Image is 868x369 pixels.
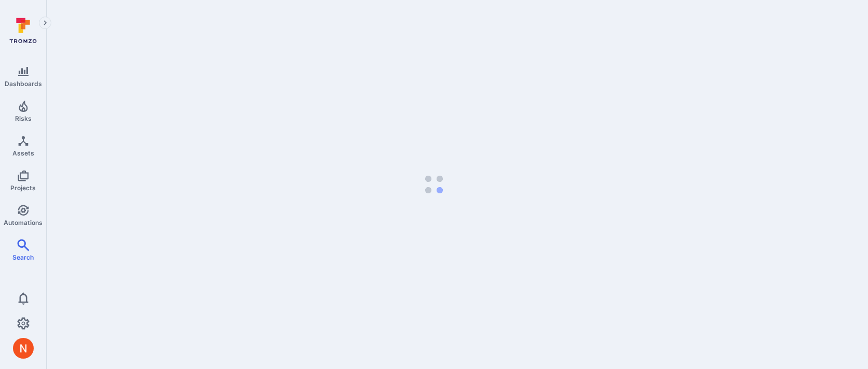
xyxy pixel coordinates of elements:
img: ACg8ocIprwjrgDQnDsNSk9Ghn5p5-B8DpAKWoJ5Gi9syOE4K59tr4Q=s96-c [13,338,34,359]
button: Expand navigation menu [39,17,51,29]
span: Projects [10,184,36,192]
div: Neeren Patki [13,338,34,359]
span: Risks [15,115,32,122]
span: Assets [12,149,34,157]
span: Dashboards [5,80,42,88]
span: Automations [4,219,43,226]
span: Search [12,253,34,261]
i: Expand navigation menu [41,19,49,27]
